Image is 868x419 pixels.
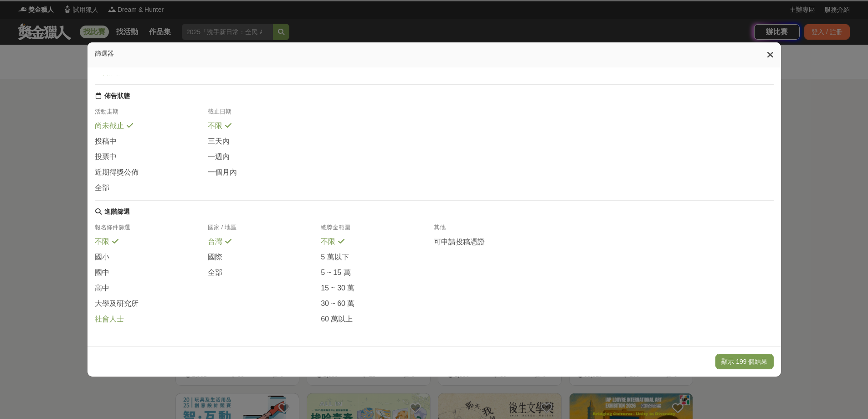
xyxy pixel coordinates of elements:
[104,92,130,100] div: 佈告狀態
[208,237,222,247] span: 台灣
[208,268,222,278] span: 全部
[321,223,434,237] div: 總獎金範圍
[95,137,117,146] span: 投稿中
[208,223,321,237] div: 國家 / 地區
[208,152,230,162] span: 一週內
[434,223,547,237] div: 其他
[95,183,109,193] span: 全部
[321,253,349,262] span: 5 萬以下
[715,354,773,369] button: 顯示 199 個結果
[95,315,124,324] span: 社會人士
[95,253,109,262] span: 國小
[95,152,117,162] span: 投票中
[321,284,354,293] span: 15 ~ 30 萬
[95,299,139,309] span: 大學及研究所
[208,108,321,121] div: 截止日期
[434,238,485,247] span: 可申請投稿憑證
[95,121,124,131] span: 尚未截止
[95,237,109,247] span: 不限
[208,253,222,262] span: 國際
[208,168,237,177] span: 一個月內
[95,268,109,278] span: 國中
[95,108,208,121] div: 活動走期
[95,50,114,57] span: 篩選器
[95,284,109,293] span: 高中
[321,315,353,324] span: 60 萬以上
[95,168,139,177] span: 近期得獎公佈
[208,137,230,146] span: 三天內
[95,223,208,237] div: 報名條件篩選
[321,268,350,278] span: 5 ~ 15 萬
[321,237,335,247] span: 不限
[321,299,354,309] span: 30 ~ 60 萬
[104,208,130,216] div: 進階篩選
[208,121,222,131] span: 不限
